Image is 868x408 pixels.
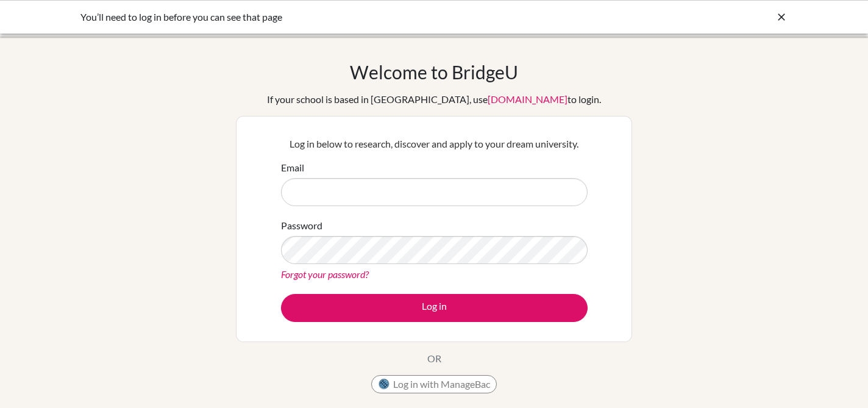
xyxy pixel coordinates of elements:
div: You’ll need to log in before you can see that page [80,10,605,24]
label: Password [281,218,322,233]
a: [DOMAIN_NAME] [488,93,567,105]
label: Email [281,160,304,175]
p: OR [427,351,441,366]
button: Log in with ManageBac [371,375,497,393]
button: Log in [281,294,588,322]
a: Forgot your password? [281,268,369,280]
h1: Welcome to BridgeU [350,61,518,83]
p: Log in below to research, discover and apply to your dream university. [281,137,588,151]
div: If your school is based in [GEOGRAPHIC_DATA], use to login. [267,92,601,107]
